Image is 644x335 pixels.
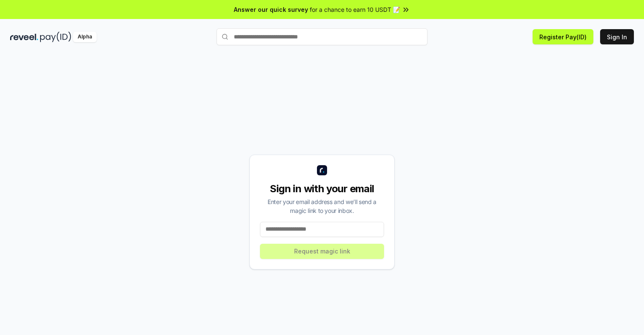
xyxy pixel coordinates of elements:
button: Register Pay(ID) [533,29,593,44]
img: reveel_dark [10,32,38,42]
img: pay_id [40,32,71,42]
div: Alpha [73,32,97,42]
div: Sign in with your email [260,182,384,196]
img: logo_small [317,165,327,175]
button: Sign In [600,29,634,44]
div: Enter your email address and we’ll send a magic link to your inbox. [260,197,384,215]
span: Answer our quick survey [234,5,308,14]
span: for a chance to earn 10 USDT 📝 [310,5,400,14]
